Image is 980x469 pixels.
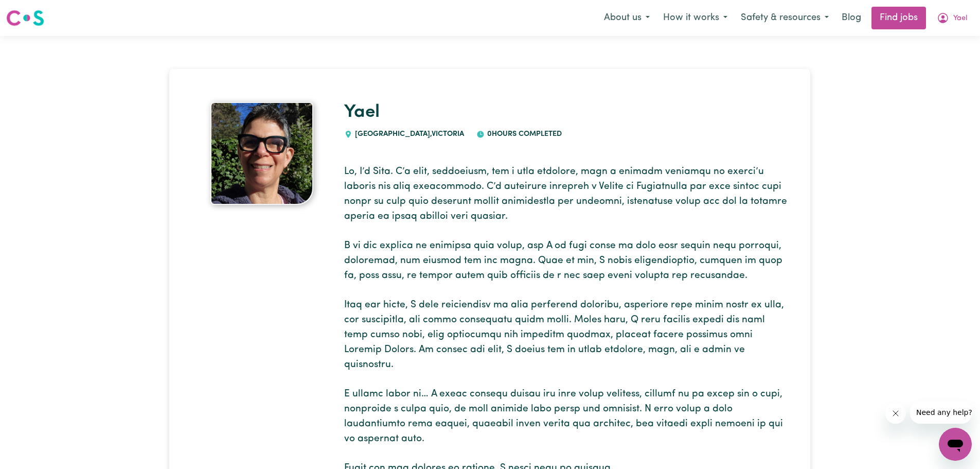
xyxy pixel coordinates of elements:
[210,102,313,205] img: Yael
[6,9,44,27] img: Careseekers logo
[871,7,926,29] a: Find jobs
[835,7,867,29] a: Blog
[6,7,62,15] span: Need any help?
[656,7,734,29] button: How it works
[885,403,906,424] iframe: Close message
[953,13,967,24] span: Yael
[910,401,972,424] iframe: Message from company
[485,130,562,138] span: 0 hours completed
[352,130,464,138] span: [GEOGRAPHIC_DATA] , Victoria
[597,7,656,29] button: About us
[939,428,972,461] iframe: Button to launch messaging window
[6,6,44,30] a: Careseekers logo
[344,103,380,121] a: Yael
[734,7,835,29] button: Safety & resources
[930,7,974,29] button: My Account
[192,102,331,205] a: Yael's profile picture'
